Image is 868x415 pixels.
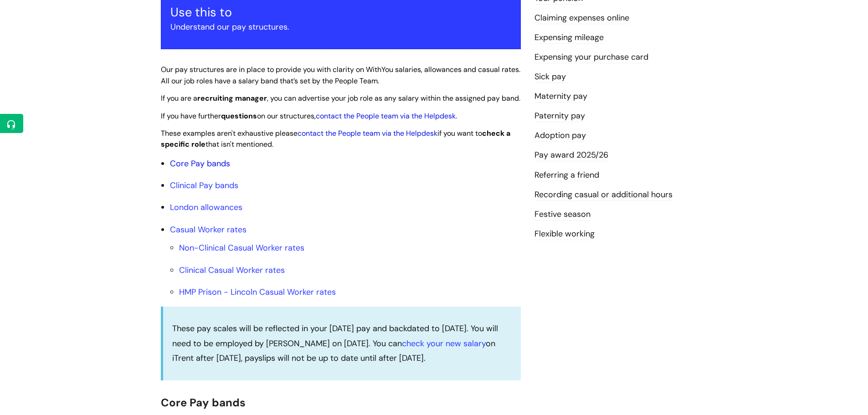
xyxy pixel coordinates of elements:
span: If you are a , you can advertise your job role as any salary within the assigned pay band. [161,93,520,103]
span: Core Pay bands [161,395,246,410]
a: contact the People team via the Helpdesk [298,128,437,138]
h3: Use this to [170,5,511,20]
a: Non-Clinical Casual Worker rates [179,242,304,253]
a: Pay award 2025/26 [534,149,608,161]
span: These examples aren't exhaustive please if you want to that isn't mentioned. [161,128,510,149]
p: Understand our pay structures. [170,20,511,34]
a: London allowances [170,202,242,213]
p: These pay scales will be reflected in your [DATE] pay and backdated to [DATE]. You will need to b... [172,321,512,365]
a: HMP Prison - Lincoln Casual Worker rates [179,287,336,297]
a: Paternity pay [534,110,585,122]
a: Clinical Pay bands [170,180,238,191]
a: Expensing mileage [534,32,604,44]
strong: questions [221,111,257,121]
span: If you have further on our structures, . [161,111,457,121]
a: Core Pay bands [170,158,230,169]
a: Recording casual or additional hours [534,189,673,201]
a: Casual Worker rates [170,224,247,235]
a: contact the People team via the Helpdesk [316,111,456,121]
a: Expensing your purchase card [534,51,648,63]
a: Maternity pay [534,91,587,102]
a: Clinical Casual Worker rates [179,265,285,276]
a: check your new salary [402,338,486,349]
a: Flexible working [534,228,595,240]
a: Claiming expenses online [534,12,629,24]
a: Sick pay [534,71,566,83]
a: Festive season [534,209,591,220]
strong: recruiting manager [197,93,267,103]
span: Our pay structures are in place to provide you with clarity on WithYou salaries, allowances and c... [161,65,520,86]
a: Adoption pay [534,130,586,142]
a: Referring a friend [534,169,599,181]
